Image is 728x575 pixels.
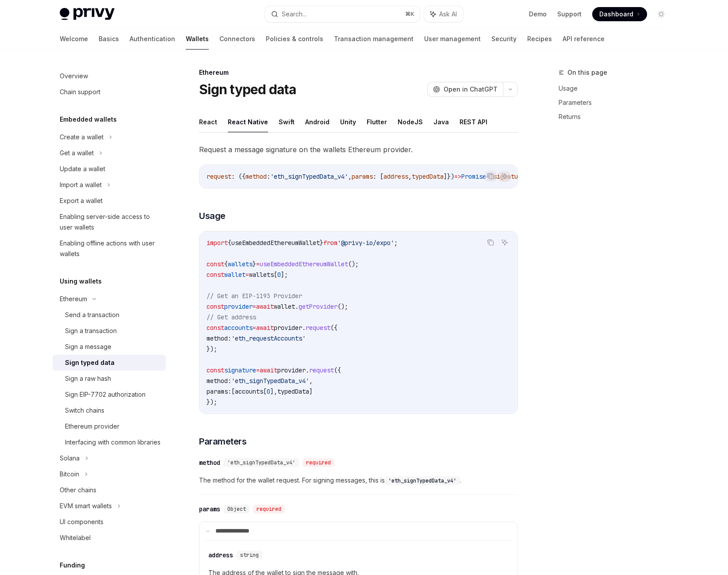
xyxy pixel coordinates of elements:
[53,355,166,371] a: Sign typed data
[444,172,454,180] span: ]})
[207,292,302,300] span: // Get an EIP-1193 Provider
[65,326,117,336] div: Sign a transaction
[208,551,233,560] div: address
[424,6,463,22] button: Ask AI
[60,211,161,233] div: Enabling server-side access to user wallets
[245,271,249,279] span: =
[228,260,253,268] span: wallets
[224,324,253,332] span: accounts
[53,235,166,262] a: Enabling offline actions with user wallets
[485,237,496,248] button: Copy the contents from the code block
[231,239,320,247] span: useEmbeddedEthereumWallet
[306,324,330,332] span: request
[337,303,348,310] span: ();
[334,28,414,50] a: Transaction management
[60,164,105,174] div: Update a wallet
[460,111,487,132] button: REST API
[53,402,166,418] a: Switch chains
[567,67,607,78] span: On this page
[527,28,552,50] a: Recipes
[207,345,217,353] span: });
[227,506,246,513] span: Object
[207,324,224,332] span: const
[274,324,302,332] span: provider
[302,324,306,332] span: .
[461,172,486,180] span: Promise
[405,11,414,18] span: ⌘ K
[654,7,668,21] button: Toggle dark mode
[219,28,255,50] a: Connectors
[260,260,348,268] span: useEmbeddedEthereumWallet
[265,6,420,22] button: Search...⌘K
[348,260,359,268] span: ();
[454,172,461,180] span: =>
[207,366,224,374] span: const
[60,28,88,50] a: Welcome
[207,172,231,180] span: request
[340,111,356,132] button: Unity
[249,271,274,279] span: wallets
[130,28,175,50] a: Authentication
[60,533,91,543] div: Whitelabel
[323,239,337,247] span: from
[270,387,277,395] span: ],
[427,82,503,97] button: Open in ChatGPT
[385,476,460,485] code: 'eth_signTypedData_v4'
[274,271,277,279] span: [
[277,366,306,374] span: provider
[60,469,79,479] div: Bitcoin
[65,310,119,320] div: Send a transaction
[207,334,231,342] span: method:
[337,239,394,247] span: '@privy-io/expo'
[394,239,398,247] span: ;
[240,552,259,559] span: string
[60,8,115,20] img: light logo
[207,387,231,395] span: params:
[282,9,307,19] div: Search...
[253,260,256,268] span: }
[207,239,228,247] span: import
[439,10,457,19] span: Ask AI
[60,148,94,158] div: Get a wallet
[348,172,352,180] span: ,
[60,517,103,527] div: UI components
[231,387,235,395] span: [
[227,459,295,466] span: 'eth_signTypedData_v4'
[199,81,296,97] h1: Sign typed data
[279,111,295,132] button: Swift
[383,172,408,180] span: address
[444,85,498,94] span: Open in ChatGPT
[224,366,256,374] span: signature
[281,271,288,279] span: ];
[231,172,245,180] span: : ({
[60,132,103,142] div: Create a wallet
[207,260,224,268] span: const
[65,357,115,368] div: Sign typed data
[65,437,161,448] div: Interfacing with common libraries
[305,111,330,132] button: Android
[199,143,518,156] span: Request a message signature on the wallets Ethereum provider.
[53,323,166,339] a: Sign a transaction
[199,68,518,77] div: Ethereum
[245,172,267,180] span: method
[299,303,337,310] span: getProvider
[60,87,100,97] div: Chain support
[295,303,299,310] span: .
[99,28,119,50] a: Basics
[277,387,309,395] span: typedData
[408,172,412,180] span: ,
[60,294,87,304] div: Ethereum
[491,28,517,50] a: Security
[53,418,166,434] a: Ethereum provider
[65,389,146,400] div: Sign EIP-7702 authorization
[60,180,102,190] div: Import a wallet
[256,366,260,374] span: =
[53,193,166,209] a: Export a wallet
[65,373,111,384] div: Sign a raw hash
[235,387,263,395] span: accounts
[53,434,166,450] a: Interfacing with common libraries
[277,271,281,279] span: 0
[320,239,323,247] span: }
[592,7,647,21] a: Dashboard
[309,366,334,374] span: request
